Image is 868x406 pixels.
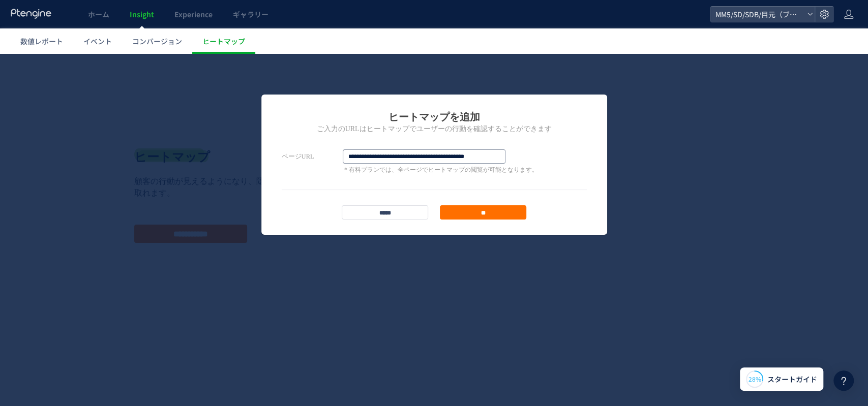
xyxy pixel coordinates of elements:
[282,56,587,70] h1: ヒートマップを追加
[282,96,343,110] label: ページURL
[83,36,112,46] span: イベント
[233,9,268,19] span: ギャラリー
[130,9,154,19] span: Insight
[749,374,761,383] span: 28%
[202,36,245,46] span: ヒートマップ
[20,36,63,46] span: 数値レポート
[132,36,182,46] span: コンバージョン
[343,112,538,120] p: ＊有料プランでは、全ページでヒートマップの閲覧が可能となります。
[767,374,817,385] span: スタートガイド
[712,7,803,22] span: MM5/SD/SDB/目元（ブランドサイトLP/広告LP）
[282,70,587,80] h2: ご入力のURLはヒートマップでユーザーの行動を確認することができます
[174,9,213,19] span: Experience
[88,9,109,19] span: ホーム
